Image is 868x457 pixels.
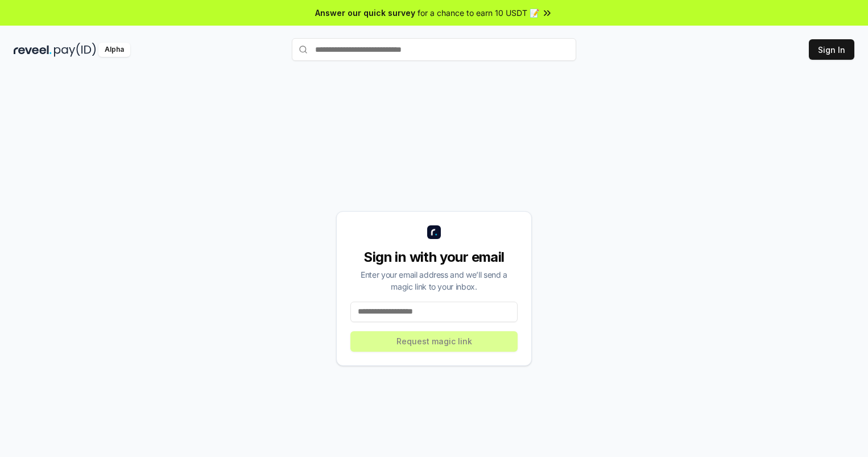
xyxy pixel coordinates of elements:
div: Sign in with your email [350,248,518,266]
span: Answer our quick survey [315,7,415,19]
div: Enter your email address and we’ll send a magic link to your inbox. [350,269,518,293]
img: logo_small [427,225,441,239]
img: reveel_dark [14,43,52,57]
span: for a chance to earn 10 USDT 📝 [418,7,539,19]
div: Alpha [98,43,130,57]
img: pay_id [54,43,96,57]
button: Sign In [809,39,854,60]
